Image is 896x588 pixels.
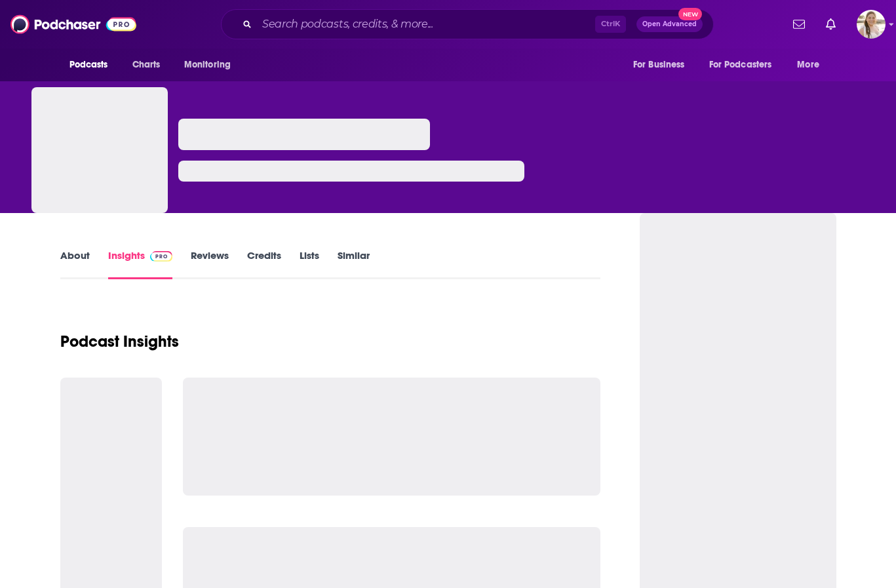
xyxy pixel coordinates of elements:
[60,332,179,351] h1: Podcast Insights
[595,16,626,33] span: Ctrl K
[624,52,701,77] button: open menu
[701,52,791,77] button: open menu
[857,10,886,39] span: Logged in as acquavie
[300,249,319,279] a: Lists
[124,52,168,77] a: Charts
[338,249,370,279] a: Similar
[797,56,819,74] span: More
[60,249,90,279] a: About
[633,56,685,74] span: For Business
[60,52,125,77] button: open menu
[221,9,714,39] div: Search podcasts, credits, & more...
[247,249,281,279] a: Credits
[108,249,173,279] a: InsightsPodchaser Pro
[821,13,841,35] a: Show notifications dropdown
[175,52,248,77] button: open menu
[150,251,173,262] img: Podchaser Pro
[678,8,702,20] span: New
[857,10,886,39] button: Show profile menu
[788,52,836,77] button: open menu
[642,21,697,28] span: Open Advanced
[257,14,595,35] input: Search podcasts, credits, & more...
[184,56,231,74] span: Monitoring
[709,56,772,74] span: For Podcasters
[857,10,886,39] img: User Profile
[636,16,703,32] button: Open AdvancedNew
[132,56,161,74] span: Charts
[191,249,229,279] a: Reviews
[69,56,108,74] span: Podcasts
[788,13,810,35] a: Show notifications dropdown
[10,12,136,37] img: Podchaser - Follow, Share and Rate Podcasts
